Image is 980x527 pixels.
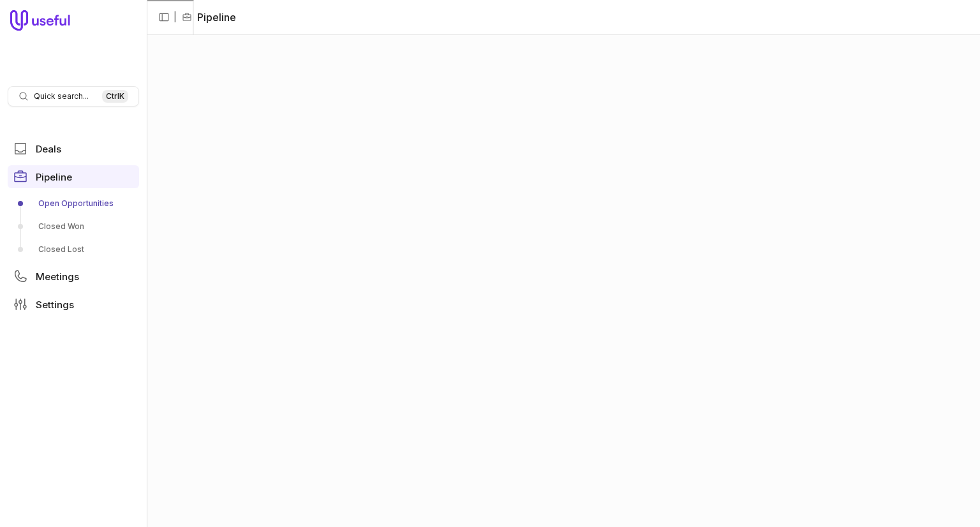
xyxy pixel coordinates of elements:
div: Pipeline submenu [8,193,139,260]
span: Settings [36,300,74,309]
a: Settings [8,293,139,316]
li: Pipeline [182,10,236,25]
span: Deals [36,144,61,154]
a: Meetings [8,265,139,288]
a: Pipeline [8,165,139,188]
a: Closed Won [8,216,139,237]
span: Meetings [36,272,79,281]
a: Closed Lost [8,239,139,260]
kbd: Ctrl K [102,90,128,103]
a: Open Opportunities [8,193,139,214]
a: Deals [8,137,139,160]
span: | [174,10,177,25]
span: Pipeline [36,172,72,182]
span: Quick search... [34,91,89,101]
button: Collapse sidebar [154,8,174,27]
